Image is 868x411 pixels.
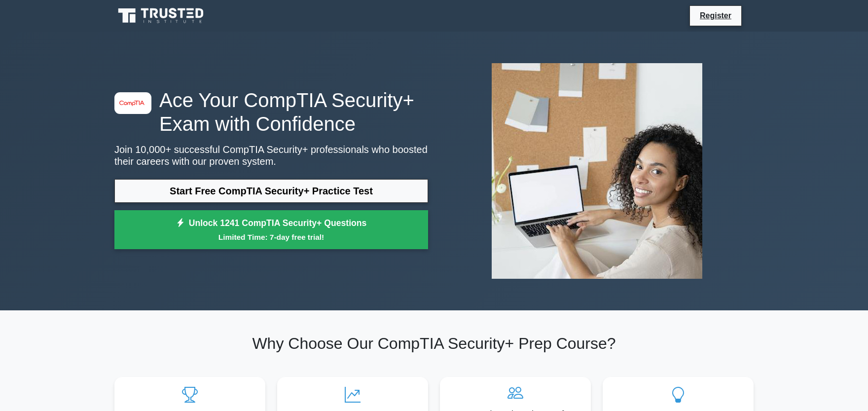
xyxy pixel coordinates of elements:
h1: Ace Your CompTIA Security+ Exam with Confidence [114,88,428,136]
p: Join 10,000+ successful CompTIA Security+ professionals who boosted their careers with our proven... [114,144,428,167]
a: Start Free CompTIA Security+ Practice Test [114,179,428,203]
a: Unlock 1241 CompTIA Security+ QuestionsLimited Time: 7-day free trial! [114,210,428,250]
a: Register [694,9,737,22]
h2: Why Choose Our CompTIA Security+ Prep Course? [114,334,754,353]
small: Limited Time: 7-day free trial! [127,231,416,243]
